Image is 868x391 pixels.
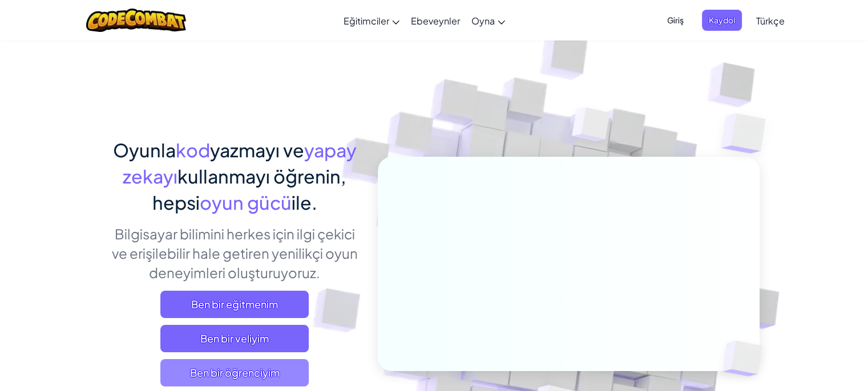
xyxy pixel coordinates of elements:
[160,359,309,386] button: Ben bir öğrenciyim
[699,85,797,182] img: Overlap cubes
[86,9,186,32] img: CodeCombat logo
[176,139,210,161] span: kod
[550,85,632,170] img: Overlap cubes
[210,139,304,161] span: yazmayı ve
[750,5,790,36] a: Türkçe
[160,291,309,318] a: Ben bir eğitmenim
[471,15,495,27] span: Oyna
[756,15,785,27] span: Türkçe
[160,325,309,352] a: Ben bir veliyim
[200,191,292,214] span: oyun gücü
[152,165,347,214] span: kullanmayı öğrenin, hepsi
[702,10,742,31] button: Kaydol
[660,10,691,31] button: Giriş
[292,191,317,214] span: ile.
[466,5,511,36] a: Oyna
[344,15,389,27] span: Eğitimciler
[405,5,466,36] a: Ebeveynler
[109,224,361,282] p: Bilgisayar bilimini herkes için ilgi çekici ve erişilebilir hale getiren yenilikçi oyun deneyimle...
[338,5,405,36] a: Eğitimciler
[113,139,176,161] span: Oyunla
